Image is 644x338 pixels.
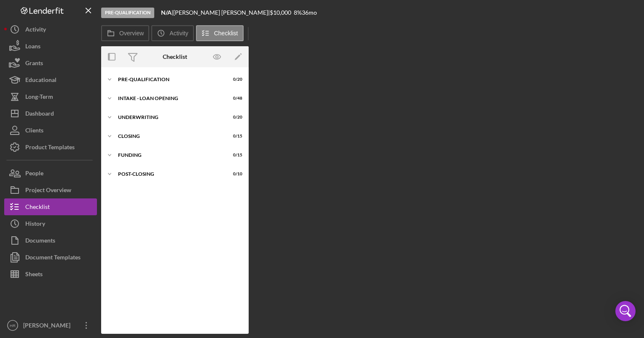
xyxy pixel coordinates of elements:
[227,96,242,101] div: 0 / 48
[4,232,97,249] button: Documents
[25,215,45,234] div: History
[227,172,242,177] div: 0 / 10
[4,266,97,283] button: Sheets
[118,77,221,82] div: Pre-Qualification
[25,122,43,141] div: Clients
[4,317,97,334] button: HR[PERSON_NAME]
[227,153,242,158] div: 0 / 15
[21,317,76,336] div: [PERSON_NAME]
[101,8,154,18] div: Pre-Qualification
[118,153,221,158] div: Funding
[25,249,80,268] div: Document Templates
[4,122,97,139] button: Clients
[196,25,244,41] button: Checklist
[4,88,97,105] button: Long-Term
[25,55,43,74] div: Grants
[270,9,291,16] span: $10,000
[118,96,221,101] div: INTAKE - LOAN OPENING
[118,134,221,139] div: CLOSING
[25,71,56,90] div: Educational
[25,182,71,201] div: Project Overview
[4,105,97,122] button: Dashboard
[4,215,97,232] button: History
[227,134,242,139] div: 0 / 15
[4,249,97,266] button: Document Templates
[25,266,43,285] div: Sheets
[119,30,144,37] label: Overview
[151,25,193,41] button: Activity
[4,139,97,156] button: Product Templates
[25,105,54,124] div: Dashboard
[4,55,97,71] button: Grants
[25,165,43,184] div: People
[214,30,238,37] label: Checklist
[4,182,97,198] button: Project Overview
[25,21,46,40] div: Activity
[227,77,242,82] div: 0 / 20
[25,38,40,57] div: Loans
[4,198,97,215] button: Checklist
[4,165,97,182] button: People
[161,9,172,16] b: N/A
[25,139,75,158] div: Product Templates
[161,9,173,16] div: |
[118,172,221,177] div: POST-CLOSING
[615,301,636,321] div: Open Intercom Messenger
[25,232,55,251] div: Documents
[25,198,50,217] div: Checklist
[302,9,317,16] div: 36 mo
[169,30,188,37] label: Activity
[4,71,97,88] button: Educational
[4,38,97,55] button: Loans
[101,25,149,41] button: Overview
[294,9,302,16] div: 8 %
[4,21,97,38] button: Activity
[227,115,242,120] div: 0 / 20
[10,323,16,328] text: HR
[25,88,53,107] div: Long-Term
[118,115,221,120] div: UNDERWRITING
[173,9,270,16] div: [PERSON_NAME] [PERSON_NAME] |
[163,53,187,60] div: Checklist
